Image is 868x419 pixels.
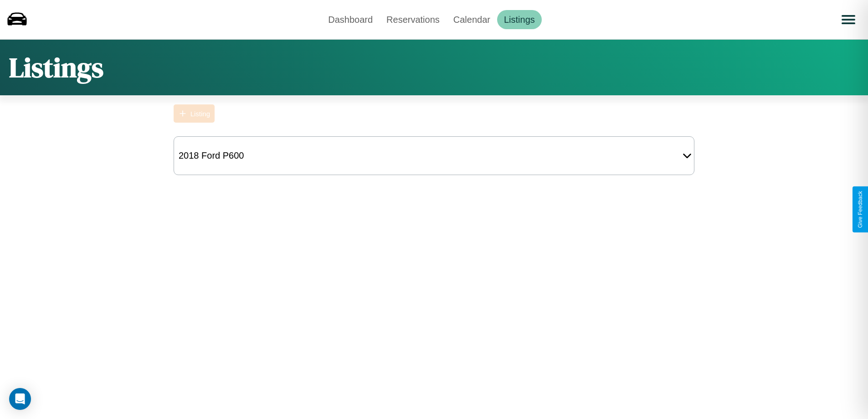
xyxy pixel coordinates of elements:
a: Listings [497,10,542,29]
div: Give Feedback [857,191,863,228]
div: Listing [190,110,210,118]
button: Listing [174,104,215,123]
a: Reservations [380,10,447,29]
a: Dashboard [321,10,380,29]
button: Open menu [836,7,861,32]
div: 2018 Ford P600 [174,146,248,166]
div: Open Intercom Messenger [9,388,31,410]
h1: Listings [9,49,103,86]
a: Calendar [447,10,497,29]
